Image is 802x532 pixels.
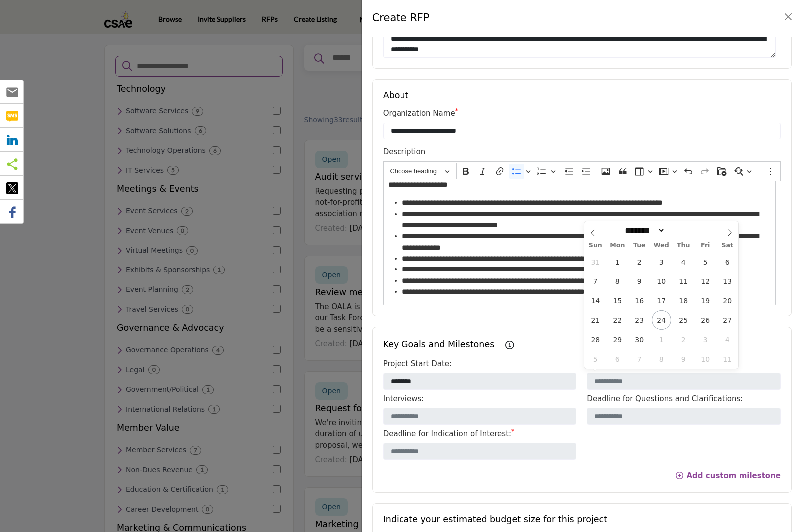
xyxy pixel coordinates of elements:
[586,291,605,310] span: September 14, 2025
[652,349,671,369] span: October 8, 2025
[696,291,715,310] span: September 19, 2025
[674,252,693,271] span: September 4, 2025
[696,310,715,330] span: September 26, 2025
[672,242,694,249] span: Thu
[586,310,605,330] span: September 21, 2025
[781,10,795,24] button: Close
[621,225,665,236] select: Month
[718,349,737,369] span: October 11, 2025
[383,161,781,181] div: Editor toolbar
[383,358,452,370] label: Project Start Date:
[608,310,627,330] span: September 22, 2025
[628,242,650,249] span: Tue
[674,310,693,330] span: September 25, 2025
[718,310,737,330] span: September 27, 2025
[650,242,672,249] span: Wed
[630,310,649,330] span: September 23, 2025
[608,291,627,310] span: September 15, 2025
[584,242,606,249] span: Sun
[687,471,781,480] span: Add custom milestone
[383,393,424,405] label: Interviews:
[652,330,671,349] span: October 1, 2025
[586,349,605,369] span: October 5, 2025
[630,330,649,349] span: September 30, 2025
[586,252,605,271] span: August 31, 2025
[383,90,781,101] h5: About
[674,349,693,369] span: October 9, 2025
[586,271,605,291] span: September 7, 2025
[716,242,738,249] span: Sat
[674,330,693,349] span: October 2, 2025
[390,165,441,177] span: Choose heading
[665,225,701,236] input: Year
[718,271,737,291] span: September 13, 2025
[608,271,627,291] span: September 8, 2025
[608,349,627,369] span: October 6, 2025
[674,271,693,291] span: September 11, 2025
[608,330,627,349] span: September 29, 2025
[652,271,671,291] span: September 10, 2025
[630,271,649,291] span: September 9, 2025
[652,291,671,310] span: September 17, 2025
[383,181,776,305] div: Editor editing area: main
[718,252,737,271] span: September 6, 2025
[383,123,781,140] input: Enter organization name
[383,339,495,350] h5: Key Goals and Milestones
[383,108,458,119] label: Organization Name
[606,242,628,249] span: Mon
[608,252,627,271] span: September 1, 2025
[630,252,649,271] span: September 2, 2025
[386,163,454,179] button: Heading
[586,330,605,349] span: September 28, 2025
[652,310,671,330] span: September 24, 2025
[587,393,743,405] label: Deadline for Questions and Clarifications:
[718,330,737,349] span: October 4, 2025
[674,291,693,310] span: September 18, 2025
[694,242,716,249] span: Fri
[652,252,671,271] span: September 3, 2025
[372,10,430,26] h4: Create RFP
[383,428,514,440] label: Deadline for Indication of Interest:
[630,291,649,310] span: September 16, 2025
[718,291,737,310] span: September 20, 2025
[696,252,715,271] span: September 5, 2025
[696,330,715,349] span: October 3, 2025
[696,271,715,291] span: September 12, 2025
[383,514,607,525] h5: Indicate your estimated budget size for this project
[630,349,649,369] span: October 7, 2025
[383,146,425,158] label: Description
[696,349,715,369] span: October 10, 2025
